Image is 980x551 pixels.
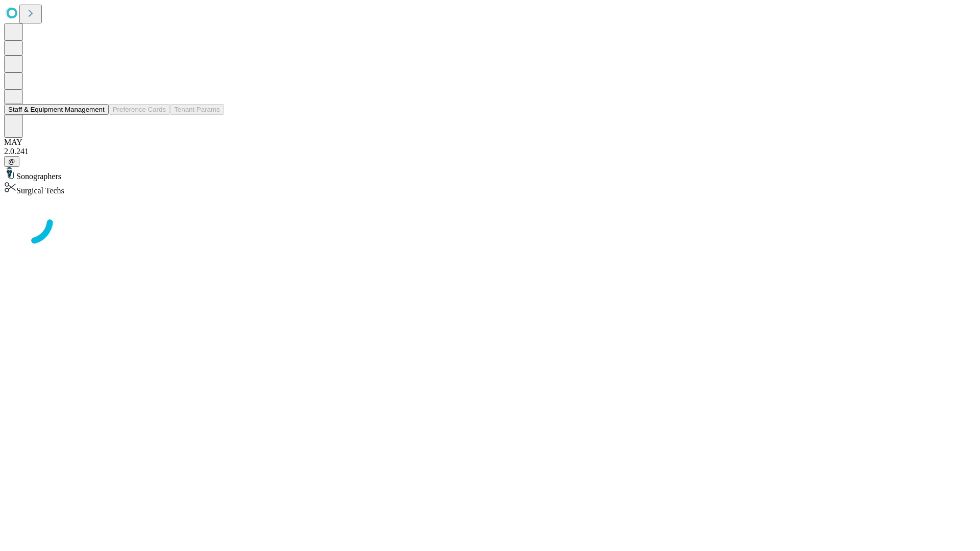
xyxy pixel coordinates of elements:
[4,156,19,167] button: @
[8,158,15,165] span: @
[4,167,976,181] div: Sonographers
[4,104,109,115] button: Staff & Equipment Management
[4,138,976,147] div: MAY
[170,104,224,115] button: Tenant Params
[4,147,976,156] div: 2.0.241
[109,104,170,115] button: Preference Cards
[4,181,976,195] div: Surgical Techs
